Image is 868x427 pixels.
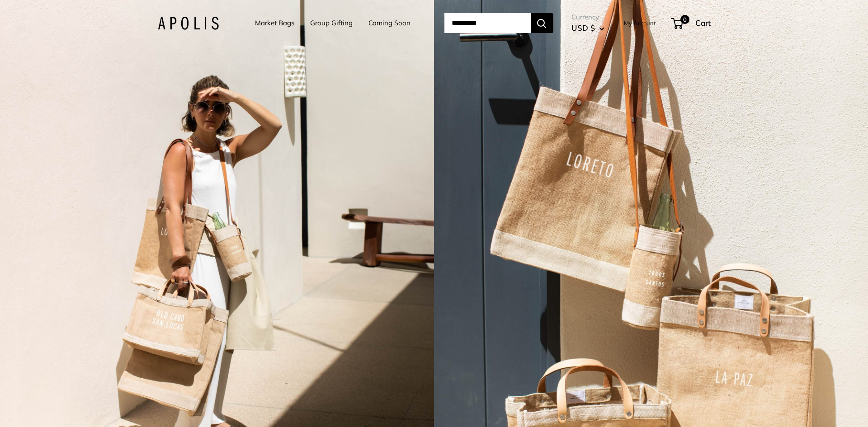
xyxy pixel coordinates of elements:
[695,18,711,28] span: Cart
[571,11,604,23] span: Currency
[624,18,656,28] a: My Account
[680,15,689,24] span: 0
[255,17,294,29] a: Market Bags
[571,23,595,33] span: USD $
[571,21,604,35] button: USD $
[444,13,531,33] input: Search...
[531,13,553,33] button: Search
[158,17,219,30] img: Apolis
[368,17,410,29] a: Coming Soon
[310,17,353,29] a: Group Gifting
[672,16,711,30] a: 0 Cart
